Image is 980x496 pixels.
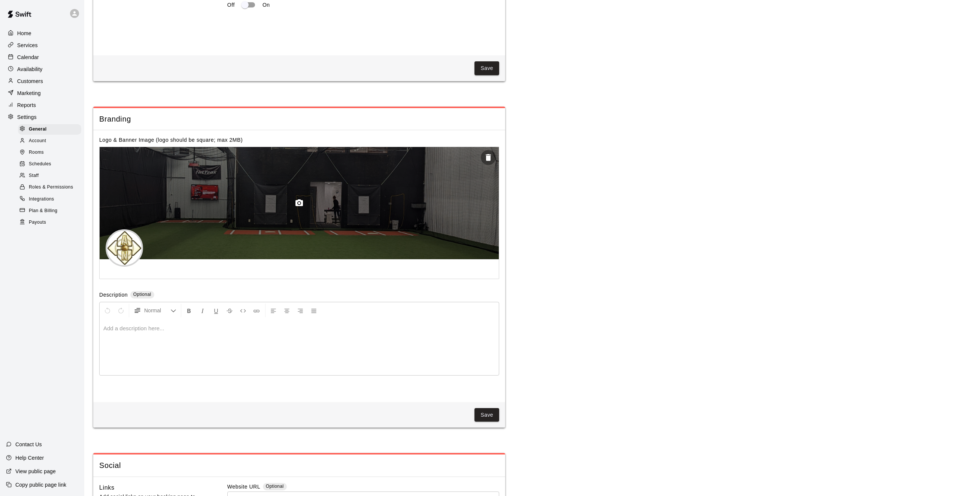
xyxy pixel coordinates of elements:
[6,99,78,111] a: Reports
[18,124,81,135] div: General
[99,460,499,471] span: Social
[18,159,84,170] a: Schedules
[6,76,78,87] a: Customers
[474,408,499,422] button: Save
[227,1,235,9] p: Off
[18,217,81,228] div: Payouts
[17,101,36,109] p: Reports
[223,304,236,317] button: Format Strikethrough
[17,113,37,121] p: Settings
[294,304,307,317] button: Right Align
[266,484,284,489] span: Optional
[99,114,499,124] span: Branding
[17,53,39,61] p: Calendar
[17,77,43,85] p: Customers
[115,304,127,317] button: Redo
[17,42,38,49] p: Services
[196,304,209,317] button: Format Italics
[18,217,84,228] a: Payouts
[210,304,222,317] button: Format Underline
[250,304,263,317] button: Insert Link
[18,171,81,181] div: Staff
[6,64,78,75] a: Availability
[6,28,78,39] a: Home
[18,206,81,216] div: Plan & Billing
[29,184,73,191] span: Roles & Permissions
[18,147,81,158] div: Rooms
[29,219,46,226] span: Payouts
[6,52,78,63] a: Calendar
[18,135,84,147] a: Account
[15,441,42,448] p: Contact Us
[99,291,128,300] label: Description
[18,159,81,169] div: Schedules
[144,307,170,314] span: Normal
[18,193,84,205] a: Integrations
[6,111,78,123] a: Settings
[280,304,293,317] button: Center Align
[133,292,151,297] span: Optional
[17,30,31,37] p: Home
[15,481,66,489] p: Copy public page link
[29,196,54,203] span: Integrations
[99,137,243,143] label: Logo & Banner Image (logo should be square; max 2MB)
[18,194,81,205] div: Integrations
[18,147,84,159] a: Rooms
[99,483,115,493] h6: Links
[18,170,84,182] a: Staff
[15,468,56,475] p: View public page
[227,483,260,492] label: Website URL
[263,1,270,9] p: On
[29,137,46,145] span: Account
[29,126,47,133] span: General
[267,304,280,317] button: Left Align
[17,65,43,73] p: Availability
[101,304,114,317] button: Undo
[18,123,84,135] a: General
[6,40,78,51] a: Services
[18,205,84,217] a: Plan & Billing
[131,304,179,317] button: Formatting Options
[18,136,81,146] div: Account
[29,207,57,215] span: Plan & Billing
[29,160,51,168] span: Schedules
[307,304,320,317] button: Justify Align
[18,182,84,193] a: Roles & Permissions
[183,304,195,317] button: Format Bold
[474,61,499,75] button: Save
[29,172,39,180] span: Staff
[237,304,249,317] button: Insert Code
[18,182,81,193] div: Roles & Permissions
[15,454,44,462] p: Help Center
[6,88,78,99] a: Marketing
[17,89,41,97] p: Marketing
[29,149,44,156] span: Rooms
